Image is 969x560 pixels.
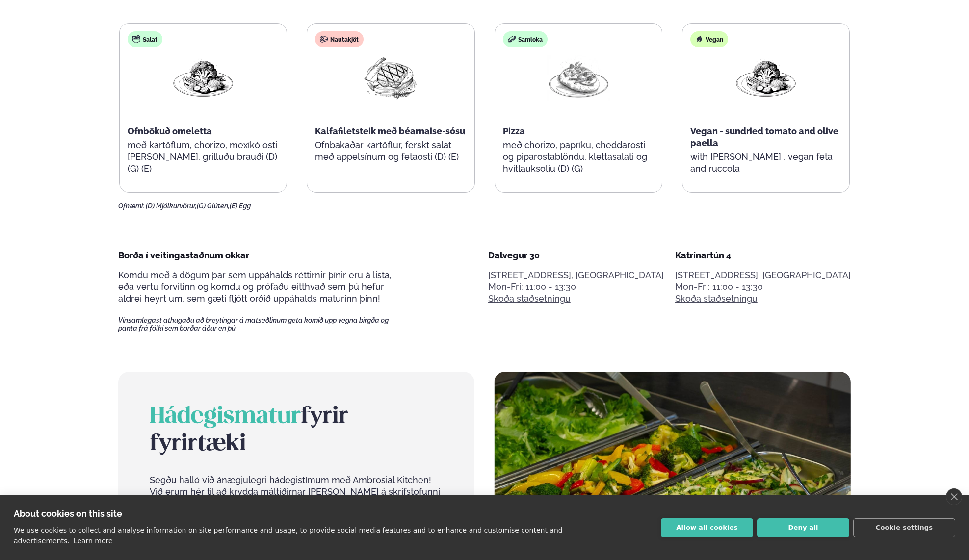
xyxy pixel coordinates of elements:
span: (D) Mjólkurvörur, [146,202,197,210]
img: Vegan.png [172,55,235,101]
span: (G) Glúten, [197,202,230,210]
div: Dalvegur 30 [488,250,664,261]
span: Ofnæmi: [118,202,144,210]
img: Beef-Meat.png [359,55,422,101]
a: Learn more [74,537,113,545]
span: Vegan - sundried tomato and olive paella [690,126,838,148]
span: Borða í veitingastaðnum okkar [118,250,249,260]
span: Ofnbökuð omeletta [128,126,212,136]
h2: fyrir fyrirtæki [150,403,443,458]
img: Vegan.png [734,55,797,101]
div: Nautakjöt [315,31,364,47]
button: Cookie settings [853,518,955,537]
span: Hádegismatur [150,406,301,428]
strong: About cookies on this site [14,509,122,519]
p: Segðu halló við ánægjulegri hádegistímum með Ambrosial Kitchen! Við erum hér til að krydda máltíð... [150,474,443,557]
span: Pizza [503,126,525,136]
p: [STREET_ADDRESS], [GEOGRAPHIC_DATA] [675,269,851,281]
span: Vinsamlegast athugaðu að breytingar á matseðlinum geta komið upp vegna birgða og panta frá fólki ... [118,316,406,332]
img: sandwich-new-16px.svg [508,35,516,43]
p: með kartöflum, chorizo, mexíkó osti [PERSON_NAME], grilluðu brauði (D) (G) (E) [128,139,279,175]
img: salad.svg [132,35,140,43]
p: [STREET_ADDRESS], [GEOGRAPHIC_DATA] [488,269,664,281]
div: Mon-Fri: 11:00 - 13:30 [488,281,664,293]
a: Skoða staðsetningu [675,293,758,305]
span: Kalfafiletsteik með béarnaise-sósu [315,126,465,136]
div: Samloka [503,31,548,47]
div: Mon-Fri: 11:00 - 13:30 [675,281,851,293]
div: Katrínartún 4 [675,250,851,261]
span: Komdu með á dögum þar sem uppáhalds réttirnir þínir eru á lista, eða vertu forvitinn og komdu og ... [118,270,392,304]
a: close [946,488,962,505]
p: Ofnbakaðar kartöflur, ferskt salat með appelsínum og fetaosti (D) (E) [315,139,466,163]
a: Skoða staðsetningu [488,293,571,305]
img: Vegan.svg [695,35,703,43]
span: (E) Egg [230,202,251,210]
p: We use cookies to collect and analyse information on site performance and usage, to provide socia... [14,526,563,545]
p: with [PERSON_NAME] , vegan feta and ruccola [690,151,841,175]
button: Deny all [757,518,849,537]
button: Allow all cookies [661,518,753,537]
p: með chorizo, papríku, cheddarosti og piparostablöndu, klettasalati og hvítlauksolíu (D) (G) [503,139,654,175]
div: Salat [128,31,162,47]
img: beef.svg [320,35,328,43]
div: Vegan [690,31,728,47]
img: Pizza-Bread.png [547,55,610,101]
